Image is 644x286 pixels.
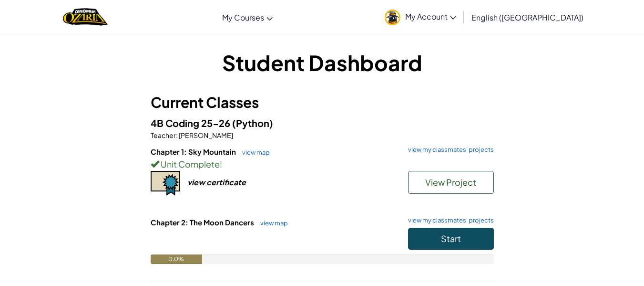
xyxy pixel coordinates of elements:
[151,177,246,187] a: view certificate
[151,147,237,156] span: Chapter 1: Sky Mountain
[220,159,222,169] span: !
[425,177,476,188] span: View Project
[408,228,494,250] button: Start
[187,177,246,187] div: view certificate
[151,254,202,264] div: 0.0%
[151,92,494,113] h3: Current Classes
[151,117,232,129] span: 4B Coding 25-26
[159,159,220,169] span: Unit Complete
[380,2,461,32] a: My Account
[403,147,494,153] a: view my classmates' projects
[232,117,273,129] span: (Python)
[63,7,107,27] img: Home
[405,11,456,21] span: My Account
[151,171,180,196] img: certificate-icon.png
[471,12,583,22] span: English ([GEOGRAPHIC_DATA])
[237,148,270,156] a: view map
[151,218,256,227] span: Chapter 2: The Moon Dancers
[151,48,494,77] h1: Student Dashboard
[151,131,176,139] span: Teacher
[408,171,494,194] button: View Project
[178,131,233,139] span: [PERSON_NAME]
[63,7,107,27] a: Ozaria by CodeCombat logo
[256,219,288,227] a: view map
[441,233,461,244] span: Start
[403,217,494,223] a: view my classmates' projects
[385,10,400,25] img: avatar
[217,4,277,30] a: My Courses
[222,12,264,22] span: My Courses
[467,4,588,30] a: English ([GEOGRAPHIC_DATA])
[176,131,178,139] span: :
